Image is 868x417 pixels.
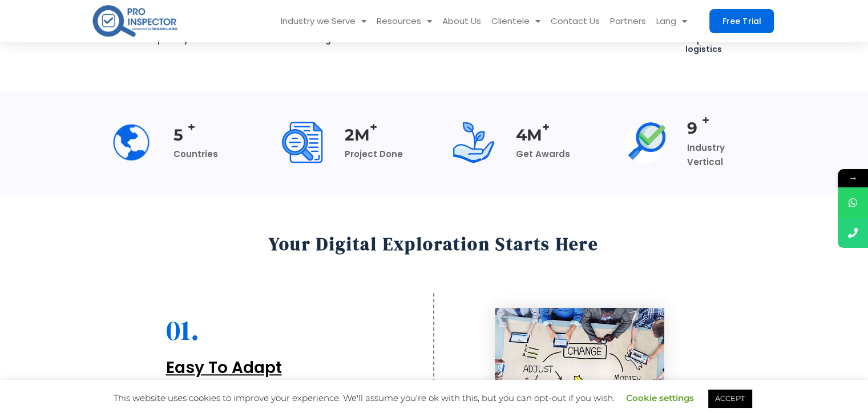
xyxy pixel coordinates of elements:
img: pro-inspector-logo [91,3,179,39]
a: Cookie settings [626,392,694,403]
span: 9 [687,118,697,138]
span: + [542,119,550,135]
h3: Manufacturing [255,35,344,45]
h3: Countries [173,147,218,161]
div: M [345,124,403,142]
h3: Get Awards [516,147,570,161]
img: growth [453,122,494,163]
span: 4 [516,125,527,144]
span: Free Trial [722,17,761,25]
img: inspection [624,122,665,163]
h3: Hospitality [120,35,209,45]
span: Easy to adapt [166,356,282,379]
span: This website uses cookies to improve your experience. We'll assume you're ok with this, but you c... [114,392,754,403]
h2: Your digital exploration starts here [98,229,771,259]
span: 5 [173,125,183,144]
img: search [282,122,323,163]
a: ACCEPT [708,390,752,407]
img: globe [111,122,152,163]
h2: 01. [166,316,410,344]
span: → [838,169,868,187]
span: + [702,113,709,128]
h3: Industry Vertical [687,141,762,169]
h3: Retail and Franchise [524,35,613,45]
span: 2 [345,125,354,144]
span: + [188,119,195,135]
div: M [516,124,570,142]
a: Free Trial [709,9,774,33]
h3: Transport and logistics [659,35,748,54]
h3: Project Done [345,147,403,161]
span: + [370,119,377,135]
h3: Oil and Gas [390,35,479,45]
